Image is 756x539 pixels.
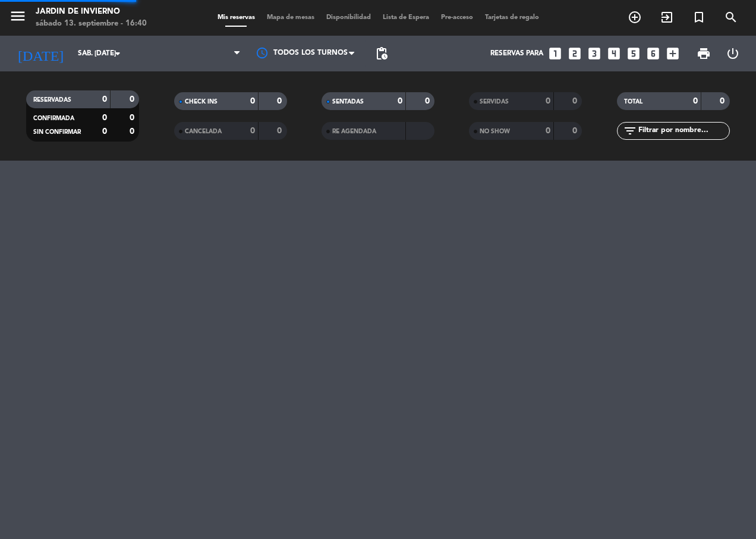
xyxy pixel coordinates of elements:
[606,46,622,61] i: looks_4
[724,10,738,24] i: search
[33,129,81,135] span: SIN CONFIRMAR
[665,46,681,61] i: add_box
[720,97,727,105] strong: 0
[480,99,509,105] span: SERVIDAS
[623,124,637,138] i: filter_list
[36,6,147,18] div: JARDIN DE INVIERNO
[33,97,71,103] span: RESERVADAS
[277,97,284,105] strong: 0
[185,129,222,134] span: CANCELADA
[692,10,706,24] i: turned_in_not
[546,127,550,135] strong: 0
[480,129,510,134] span: NO SHOW
[277,127,284,135] strong: 0
[547,46,563,61] i: looks_one
[726,46,740,61] i: power_settings_new
[546,97,550,105] strong: 0
[130,95,137,104] strong: 0
[332,99,364,105] span: SENTADAS
[490,49,543,58] span: Reservas para
[250,97,255,105] strong: 0
[9,7,27,25] i: menu
[9,7,27,29] button: menu
[377,14,435,21] span: Lista de Espera
[626,46,641,61] i: looks_5
[435,14,479,21] span: Pre-acceso
[36,18,147,30] div: sábado 13. septiembre - 16:40
[660,10,674,24] i: exit_to_app
[33,115,74,121] span: CONFIRMADA
[567,46,582,61] i: looks_two
[693,97,698,105] strong: 0
[9,40,72,67] i: [DATE]
[628,10,642,24] i: add_circle_outline
[637,124,729,137] input: Filtrar por nombre...
[102,127,107,136] strong: 0
[332,129,376,134] span: RE AGENDADA
[250,127,255,135] strong: 0
[572,127,579,135] strong: 0
[697,46,711,61] span: print
[645,46,661,61] i: looks_6
[572,97,579,105] strong: 0
[102,95,107,104] strong: 0
[425,97,432,105] strong: 0
[130,127,137,136] strong: 0
[718,36,747,71] div: LOG OUT
[130,114,137,122] strong: 0
[111,46,125,61] i: arrow_drop_down
[320,14,377,21] span: Disponibilidad
[261,14,320,21] span: Mapa de mesas
[479,14,545,21] span: Tarjetas de regalo
[587,46,602,61] i: looks_3
[102,114,107,122] strong: 0
[398,97,402,105] strong: 0
[185,99,218,105] span: CHECK INS
[374,46,389,61] span: pending_actions
[624,99,642,105] span: TOTAL
[212,14,261,21] span: Mis reservas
